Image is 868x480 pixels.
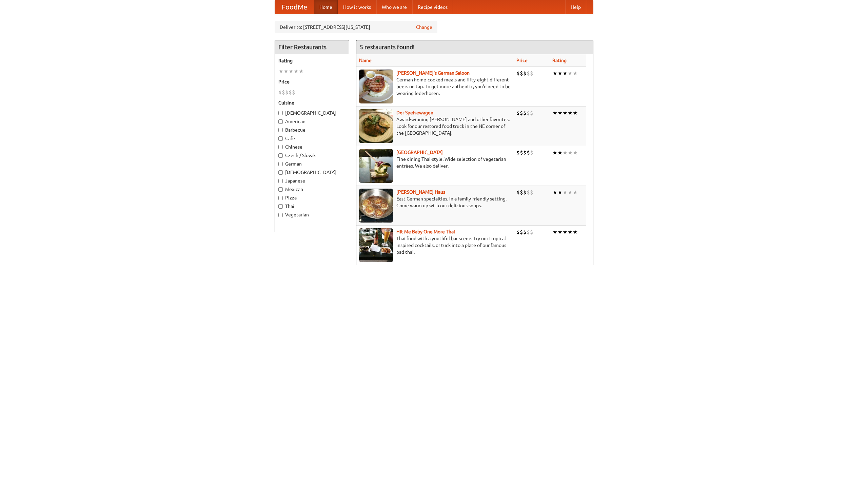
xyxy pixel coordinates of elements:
li: ★ [573,189,578,196]
li: $ [523,228,527,236]
li: $ [523,149,527,156]
a: [GEOGRAPHIC_DATA] [396,150,443,155]
img: babythai.jpg [359,228,393,262]
input: [DEMOGRAPHIC_DATA] [278,111,283,115]
img: kohlhaus.jpg [359,189,393,223]
li: $ [292,89,295,96]
li: ★ [552,189,557,196]
label: Chinese [278,143,346,150]
li: ★ [278,68,283,75]
li: ★ [563,149,568,156]
img: esthers.jpg [359,70,393,103]
label: Vegetarian [278,211,346,218]
li: ★ [557,189,563,196]
img: speisewagen.jpg [359,109,393,143]
input: Czech / Slovak [278,153,283,158]
input: [DEMOGRAPHIC_DATA] [278,170,283,175]
li: ★ [552,70,557,77]
a: FoodMe [275,0,314,14]
a: [PERSON_NAME]'s German Saloon [396,70,470,76]
li: $ [527,70,530,77]
a: Price [516,58,528,63]
label: Cafe [278,135,346,142]
a: Recipe videos [412,0,453,14]
h5: Rating [278,57,346,64]
li: ★ [568,109,573,117]
li: $ [523,109,527,117]
li: $ [289,89,292,96]
li: ★ [557,149,563,156]
li: $ [516,70,520,77]
input: Chinese [278,145,283,149]
a: [PERSON_NAME] Haus [396,189,445,195]
li: $ [282,89,285,96]
li: $ [520,228,523,236]
li: ★ [557,70,563,77]
input: Thai [278,204,283,209]
li: ★ [283,68,289,75]
a: Name [359,58,372,63]
li: ★ [568,149,573,156]
img: satay.jpg [359,149,393,183]
label: Mexican [278,186,346,193]
label: [DEMOGRAPHIC_DATA] [278,110,346,116]
li: $ [527,228,530,236]
input: Mexican [278,187,283,192]
li: $ [523,189,527,196]
li: $ [530,189,533,196]
li: $ [520,109,523,117]
li: $ [520,70,523,77]
li: ★ [557,109,563,117]
div: Deliver to: [STREET_ADDRESS][US_STATE] [275,21,437,33]
li: ★ [568,189,573,196]
h5: Cuisine [278,99,346,106]
li: $ [530,109,533,117]
input: Barbecue [278,128,283,132]
input: Cafe [278,136,283,141]
li: ★ [552,228,557,236]
li: ★ [294,68,299,75]
li: ★ [568,70,573,77]
a: Rating [552,58,567,63]
p: East German specialties, in a family-friendly setting. Come warm up with our delicious soups. [359,195,511,209]
input: American [278,119,283,124]
li: $ [516,189,520,196]
p: Thai food with a youthful bar scene. Try our tropical inspired cocktails, or tuck into a plate of... [359,235,511,255]
input: Pizza [278,196,283,200]
li: ★ [573,149,578,156]
li: $ [520,149,523,156]
li: $ [278,89,282,96]
li: $ [527,149,530,156]
li: $ [516,109,520,117]
a: Help [565,0,586,14]
p: German home-cooked meals and fifty-eight different beers on tap. To get more authentic, you'd nee... [359,76,511,97]
li: ★ [552,149,557,156]
li: $ [516,149,520,156]
p: Fine dining Thai-style. Wide selection of vegetarian entrées. We also deliver. [359,156,511,169]
li: $ [527,109,530,117]
li: $ [285,89,289,96]
label: Japanese [278,177,346,184]
label: Thai [278,203,346,210]
li: ★ [552,109,557,117]
b: Hit Me Baby One More Thai [396,229,455,234]
input: Vegetarian [278,213,283,217]
li: ★ [289,68,294,75]
a: Der Speisewagen [396,110,433,115]
li: $ [527,189,530,196]
ng-pluralize: 5 restaurants found! [360,44,415,50]
li: ★ [573,70,578,77]
li: $ [520,189,523,196]
label: German [278,160,346,167]
li: $ [516,228,520,236]
li: ★ [299,68,304,75]
a: Who we are [376,0,412,14]
label: Pizza [278,194,346,201]
a: Home [314,0,338,14]
li: ★ [573,228,578,236]
h4: Filter Restaurants [275,40,349,54]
